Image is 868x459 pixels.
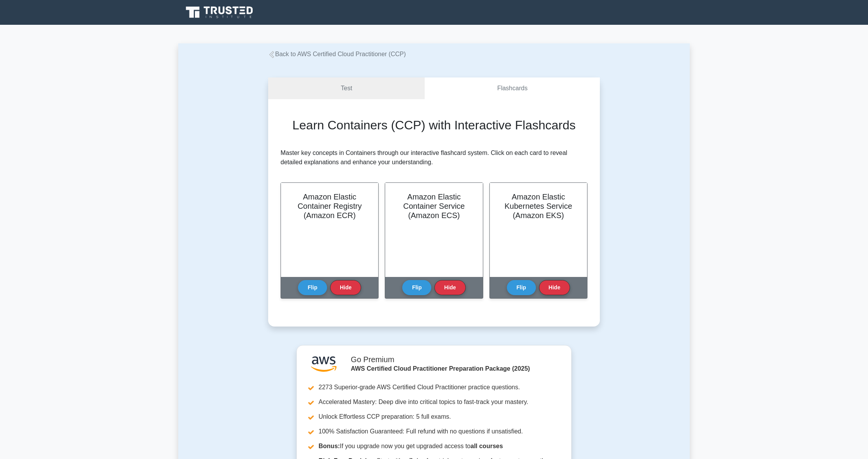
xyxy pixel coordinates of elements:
[425,77,600,100] a: Flashcards
[330,280,361,295] button: Hide
[434,280,465,295] button: Hide
[539,280,570,295] button: Hide
[268,51,406,57] a: Back to AWS Certified Cloud Practitioner (CCP)
[394,192,473,220] h2: Amazon Elastic Container Service (Amazon ECS)
[402,280,431,295] button: Flip
[281,148,587,167] p: Master key concepts in Containers through our interactive flashcard system. Click on each card to...
[507,280,536,295] button: Flip
[293,118,576,132] h2: Learn Containers (CCP) with Interactive Flashcards
[268,77,425,100] a: Test
[499,192,578,220] h2: Amazon Elastic Kubernetes Service (Amazon EKS)
[290,192,369,220] h2: Amazon Elastic Container Registry (Amazon ECR)
[298,280,327,295] button: Flip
